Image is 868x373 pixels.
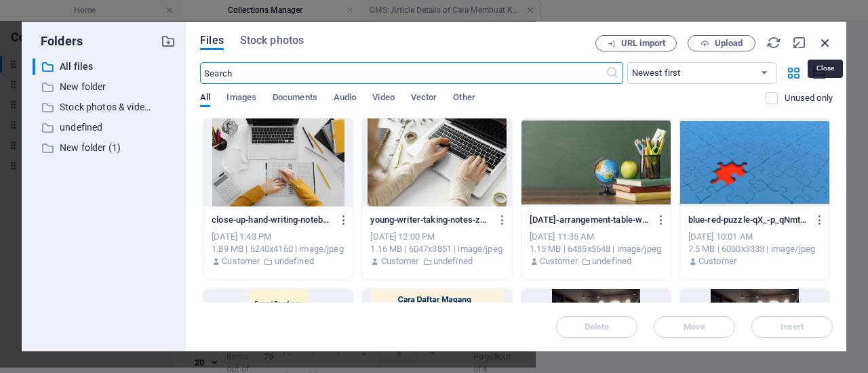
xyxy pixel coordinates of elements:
[226,89,256,108] span: Images
[688,231,821,243] div: [DATE] 10:01 AM
[370,231,503,243] div: [DATE] 12:00 PM
[688,35,755,51] button: Upload
[161,34,176,49] i: Create new folder
[212,243,344,255] div: 1.89 MB | 6240x4160 | image/jpeg
[785,92,833,104] p: Displays only files that are not in use on the website. Files added during this session can still...
[381,255,419,267] p: Customer
[530,255,663,267] div: By: Customer | Folder: undefined
[540,255,578,267] p: Customer
[530,214,650,226] p: education-day-arrangement-table-with-copy-space-fE5cebFrtOgJfDwYsx7oMA.jpg
[33,119,176,136] div: undefined
[212,255,344,267] div: By: Customer | Folder: undefined
[792,35,807,50] i: Minimize
[766,35,781,50] i: Reload
[715,39,743,47] span: Upload
[688,214,809,226] p: blue-red-puzzle-qX_-p_qNmtfs-STb4PkNYw.jpg
[200,89,210,108] span: All
[33,32,83,50] p: Folders
[372,89,394,108] span: Video
[453,89,475,108] span: Other
[33,58,35,75] div: ​
[240,32,304,49] span: Stock photos
[411,89,437,108] span: Vector
[212,231,344,243] div: [DATE] 1:43 PM
[621,39,665,47] span: URL import
[370,243,503,255] div: 1.16 MB | 6047x3851 | image/jpeg
[275,255,314,267] p: undefined
[433,255,473,267] p: undefined
[370,255,503,267] div: By: Customer | Folder: undefined
[595,35,677,51] button: URL import
[200,32,224,49] span: Files
[688,243,821,255] div: 7.5 MB | 6000x3333 | image/jpeg
[60,79,151,95] p: New folder
[530,231,663,243] div: [DATE] 11:35 AM
[334,89,356,108] span: Audio
[60,100,151,115] p: Stock photos & videos
[370,214,491,226] p: young-writer-taking-notes-z9fcXD3QCl0j_yCMBO61qA.jpg
[60,59,151,74] p: All files
[60,140,151,156] p: New folder (1)
[200,62,605,84] input: Search
[212,214,332,226] p: close-up-hand-writing-notebook-top-view-AH2DdLC4M2nd23Bh37xpgA.jpg
[222,255,260,267] p: Customer
[698,255,736,267] p: Customer
[60,120,151,135] p: undefined
[273,89,317,108] span: Documents
[33,79,176,95] div: New folder
[33,99,151,116] div: Stock photos & videos
[33,139,176,156] div: New folder (1)
[592,255,631,267] p: undefined
[530,243,663,255] div: 1.15 MB | 6485x3648 | image/jpeg
[33,99,176,116] div: Stock photos & videos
